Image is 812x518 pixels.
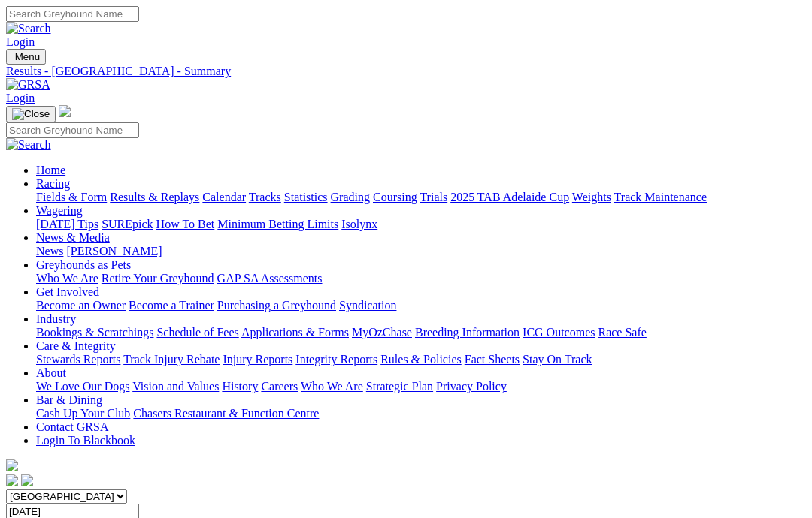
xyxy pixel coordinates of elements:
[373,191,417,203] a: Coursing
[295,353,377,366] a: Integrity Reports
[339,299,396,312] a: Syndication
[36,272,98,285] a: Who We Are
[222,380,258,393] a: History
[6,22,51,35] img: Search
[202,191,246,203] a: Calendar
[6,459,18,471] img: logo-grsa-white.png
[420,191,447,203] a: Trials
[341,218,377,230] a: Isolynx
[301,380,363,393] a: Who We Are
[110,191,199,203] a: Results & Replays
[465,353,520,366] a: Fact Sheets
[36,177,70,190] a: Racing
[21,474,33,486] img: twitter.svg
[36,353,120,366] a: Stewards Reports
[6,6,139,22] input: Search
[36,393,102,406] a: Bar & Dining
[36,366,66,379] a: About
[6,122,139,138] input: Search
[36,312,76,325] a: Industry
[36,326,806,339] div: Industry
[6,474,18,486] img: facebook.svg
[36,380,129,393] a: We Love Our Dogs
[217,218,338,230] a: Minimum Betting Limits
[36,353,806,366] div: Care & Integrity
[36,191,107,203] a: Fields & Form
[572,191,611,203] a: Weights
[598,326,646,339] a: Race Safe
[36,407,130,420] a: Cash Up Your Club
[66,245,162,257] a: [PERSON_NAME]
[450,191,569,203] a: 2025 TAB Adelaide Cup
[12,108,50,120] img: Close
[36,204,83,217] a: Wagering
[36,299,126,312] a: Become an Owner
[36,245,806,258] div: News & Media
[36,218,806,231] div: Wagering
[36,164,65,176] a: Home
[36,245,63,257] a: News
[614,191,707,203] a: Track Maintenance
[101,218,153,230] a: SUREpick
[241,326,349,339] a: Applications & Forms
[6,78,50,92] img: GRSA
[284,191,328,203] a: Statistics
[331,191,370,203] a: Grading
[6,65,806,78] a: Results - [GEOGRAPHIC_DATA] - Summary
[223,353,292,366] a: Injury Reports
[129,299,214,312] a: Become a Trainer
[380,353,462,366] a: Rules & Policies
[6,49,46,65] button: Toggle navigation
[6,138,51,152] img: Search
[523,353,592,366] a: Stay On Track
[36,326,153,339] a: Bookings & Scratchings
[217,272,323,285] a: GAP SA Assessments
[156,218,215,230] a: How To Bet
[36,407,806,420] div: Bar & Dining
[15,51,40,62] span: Menu
[59,105,71,117] img: logo-grsa-white.png
[217,299,336,312] a: Purchasing a Greyhound
[352,326,412,339] a: MyOzChase
[36,339,116,352] a: Care & Integrity
[415,326,520,339] a: Breeding Information
[366,380,433,393] a: Strategic Plan
[123,353,220,366] a: Track Injury Rebate
[6,106,56,122] button: Toggle navigation
[132,380,219,393] a: Vision and Values
[36,434,135,447] a: Login To Blackbook
[36,258,131,271] a: Greyhounds as Pets
[6,92,35,104] a: Login
[36,231,110,244] a: News & Media
[36,299,806,312] div: Get Involved
[36,218,98,230] a: [DATE] Tips
[156,326,238,339] a: Schedule of Fees
[36,420,108,433] a: Contact GRSA
[261,380,298,393] a: Careers
[36,191,806,204] div: Racing
[6,35,35,48] a: Login
[523,326,595,339] a: ICG Outcomes
[36,272,806,285] div: Greyhounds as Pets
[133,407,319,420] a: Chasers Restaurant & Function Centre
[101,272,214,285] a: Retire Your Greyhound
[36,285,99,298] a: Get Involved
[36,380,806,393] div: About
[436,380,507,393] a: Privacy Policy
[249,191,281,203] a: Tracks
